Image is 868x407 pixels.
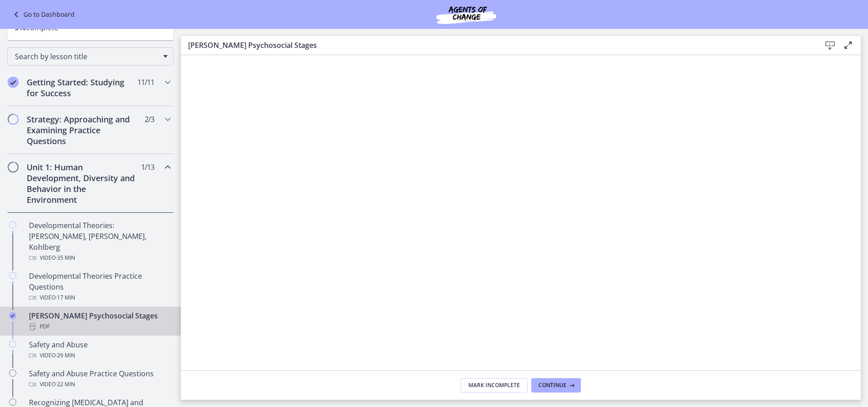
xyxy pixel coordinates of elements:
[538,382,566,389] span: Continue
[9,312,16,319] i: Completed
[468,382,520,389] span: Mark Incomplete
[56,350,75,361] span: · 29 min
[531,378,581,393] button: Continue
[29,350,170,361] div: Video
[29,310,170,332] div: [PERSON_NAME] Psychosocial Stages
[29,292,170,303] div: Video
[27,77,137,98] h2: Getting Started: Studying for Success
[145,114,154,125] span: 2 / 3
[412,4,520,25] img: Agents of Change
[56,379,75,390] span: · 22 min
[29,271,170,303] div: Developmental Theories Practice Questions
[15,51,159,61] span: Search by lesson title
[141,162,154,173] span: 1 / 13
[29,339,170,361] div: Safety and Abuse
[29,379,170,390] div: Video
[29,220,170,263] div: Developmental Theories: [PERSON_NAME], [PERSON_NAME], Kohlberg
[137,77,154,88] span: 11 / 11
[27,162,137,205] h2: Unit 1: Human Development, Diversity and Behavior in the Environment
[56,253,75,263] span: · 35 min
[29,253,170,263] div: Video
[29,321,170,332] div: PDF
[29,368,170,390] div: Safety and Abuse Practice Questions
[8,77,19,88] i: Completed
[11,9,75,20] a: Go to Dashboard
[56,292,75,303] span: · 17 min
[461,378,528,393] button: Mark Incomplete
[188,40,807,51] h3: [PERSON_NAME] Psychosocial Stages
[7,47,174,65] div: Search by lesson title
[27,114,137,146] h2: Strategy: Approaching and Examining Practice Questions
